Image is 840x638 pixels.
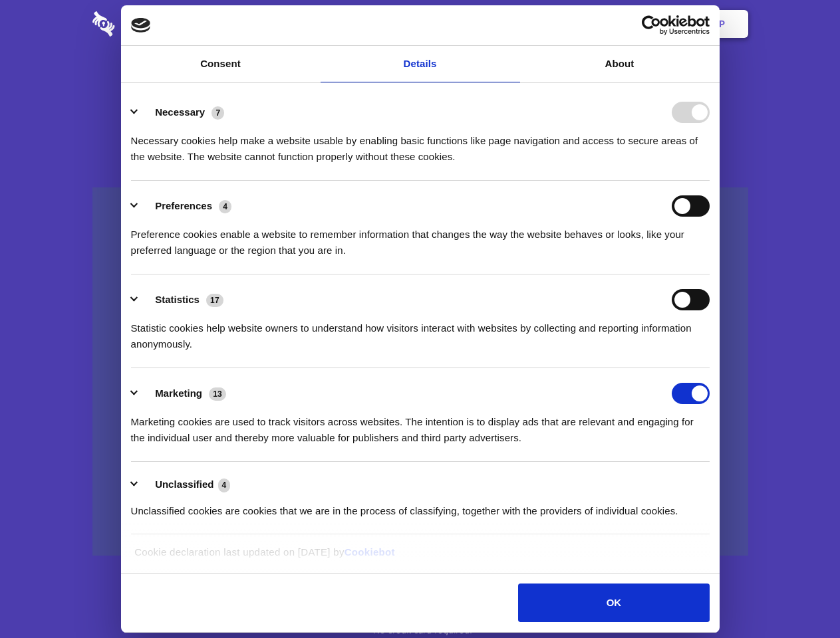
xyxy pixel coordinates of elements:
a: Wistia video thumbnail [92,187,748,556]
a: Usercentrics Cookiebot - opens in a new window [593,15,710,35]
button: Statistics (17) [131,289,232,310]
img: logo-wordmark-white-trans-d4663122ce5f474addd5e946df7df03e33cb6a1c49d2221995e7729f52c070b2.svg [92,11,206,37]
button: OK [518,584,709,622]
img: logo [131,18,151,33]
span: 4 [218,478,231,492]
a: Pricing [390,3,448,45]
a: Contact [539,3,601,45]
h4: Auto-redaction of sensitive data, encrypted data sharing and self-destructing private chats. Shar... [92,121,748,165]
a: Login [603,3,661,45]
label: Statistics [155,294,200,305]
span: 4 [219,200,231,213]
div: Preference cookies enable a website to remember information that changes the way the website beha... [131,217,710,259]
div: Statistic cookies help website owners to understand how visitors interact with websites by collec... [131,310,710,352]
label: Preferences [155,200,212,211]
div: Unclassified cookies are cookies that we are in the process of classifying, together with the pro... [131,493,710,519]
button: Necessary (7) [131,102,233,123]
button: Unclassified (4) [131,477,239,493]
a: Cookiebot [345,546,395,558]
div: Marketing cookies are used to track visitors across websites. The intention is to display ads tha... [131,404,710,446]
h1: Eliminate Slack Data Loss. [92,60,748,108]
a: Details [321,46,520,82]
span: 7 [211,106,224,120]
iframe: Drift Widget Chat Controller [773,572,824,622]
label: Necessary [155,106,205,118]
div: Necessary cookies help make a website usable by enabling basic functions like page navigation and... [131,123,710,165]
div: Cookie declaration last updated on [DATE] by [124,544,716,570]
label: Marketing [155,387,202,399]
a: Consent [121,46,321,82]
span: 13 [209,387,226,401]
a: About [520,46,720,82]
button: Preferences (4) [131,195,240,217]
span: 17 [206,294,223,307]
button: Marketing (13) [131,383,235,404]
